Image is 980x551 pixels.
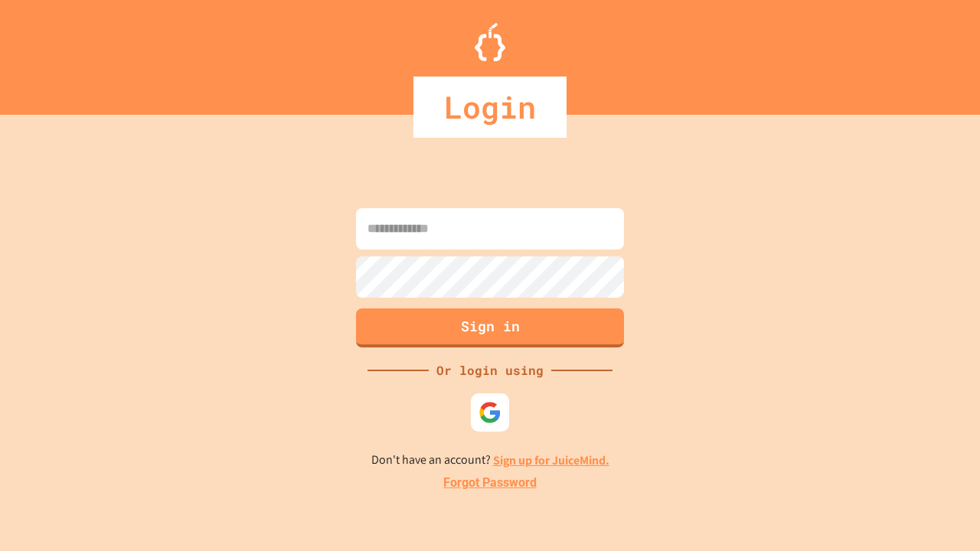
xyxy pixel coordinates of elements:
[493,452,609,468] a: Sign up for JuiceMind.
[356,308,624,347] button: Sign in
[371,451,609,470] p: Don't have an account?
[413,77,567,138] div: Login
[429,361,551,380] div: Or login using
[479,401,501,424] img: google-icon.svg
[475,23,505,61] img: Logo.svg
[443,474,537,492] a: Forgot Password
